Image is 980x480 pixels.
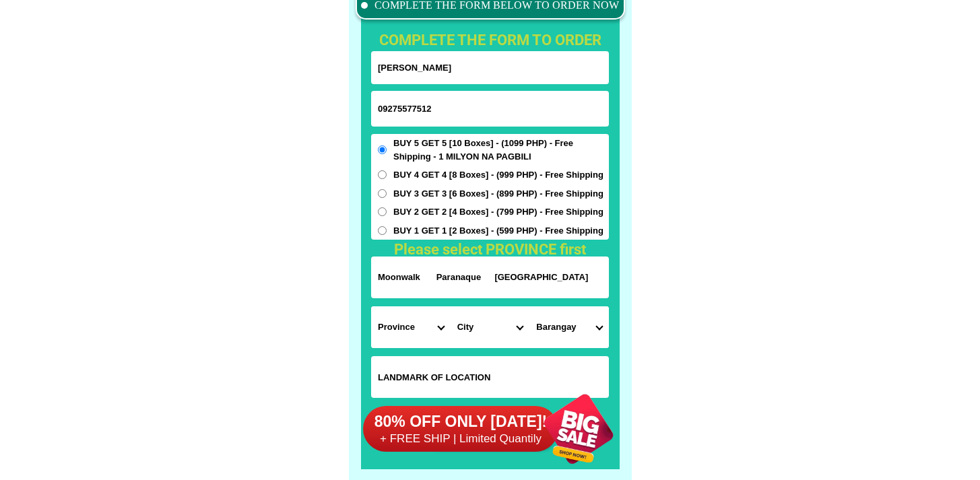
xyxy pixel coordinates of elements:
[371,91,609,127] input: Input phone_number
[451,306,530,348] select: Select district
[378,189,387,198] input: BUY 3 GET 3 [6 Boxes] - (899 PHP) - Free Shipping
[363,412,558,432] h6: 80% OFF ONLY [DATE]!
[378,207,387,216] input: BUY 2 GET 2 [4 Boxes] - (799 PHP) - Free Shipping
[362,238,618,261] h1: Please select PROVINCE first
[378,170,387,179] input: BUY 4 GET 4 [8 Boxes] - (999 PHP) - Free Shipping
[378,145,387,154] input: BUY 5 GET 5 [10 Boxes] - (1099 PHP) - Free Shipping - 1 MILYON NA PAGBILI
[393,224,603,238] span: BUY 1 GET 1 [2 Boxes] - (599 PHP) - Free Shipping
[363,432,558,446] h6: + FREE SHIP | Limited Quantily
[393,137,609,163] span: BUY 5 GET 5 [10 Boxes] - (1099 PHP) - Free Shipping - 1 MILYON NA PAGBILI
[378,226,387,235] input: BUY 1 GET 1 [2 Boxes] - (599 PHP) - Free Shipping
[393,205,603,219] span: BUY 2 GET 2 [4 Boxes] - (799 PHP) - Free Shipping
[371,256,609,298] input: Input address
[393,168,603,182] span: BUY 4 GET 4 [8 Boxes] - (999 PHP) - Free Shipping
[371,306,451,348] select: Select province
[371,356,609,398] input: Input LANDMARKOFLOCATION
[371,51,609,84] input: Input full_name
[393,187,603,201] span: BUY 3 GET 3 [6 Boxes] - (899 PHP) - Free Shipping
[362,29,618,51] h1: complete the form to order
[529,306,609,348] select: Select commune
